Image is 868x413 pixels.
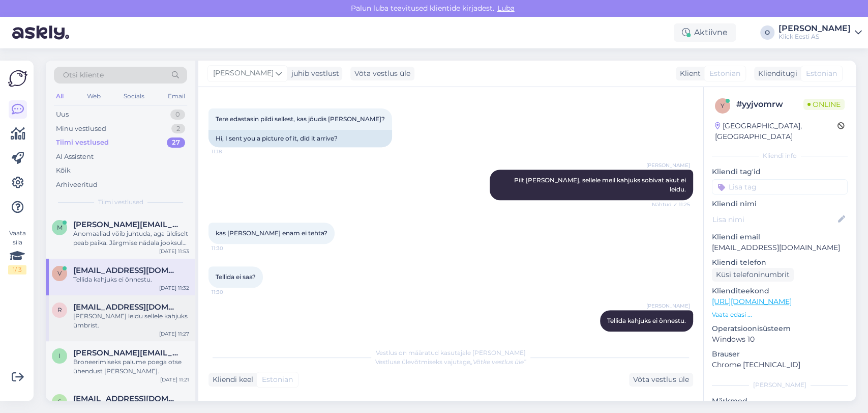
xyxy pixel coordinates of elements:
span: 11:32 [652,332,690,340]
span: igor.remmel@icloud.com [73,348,179,357]
div: 1 / 3 [8,265,26,274]
span: Estonian [806,68,837,79]
div: All [54,90,66,103]
a: [PERSON_NAME]Klick Eesti AS [779,24,862,41]
span: [PERSON_NAME] [646,302,690,310]
div: Kliendi keel [208,374,253,385]
span: Luba [494,4,518,13]
p: Kliendi tag'id [712,167,848,177]
p: Brauser [712,349,848,360]
span: RichardMarcus.Piirimae@maaruum.ee [73,302,179,312]
span: Estonian [709,68,740,79]
div: juhib vestlust [287,68,339,79]
div: Uus [56,109,69,120]
div: Võta vestlus üle [629,373,693,387]
span: Otsi kliente [63,70,104,80]
p: Operatsioonisüsteem [712,323,848,334]
div: Küsi telefoninumbrit [712,268,794,282]
p: Kliendi email [712,232,848,242]
div: 0 [170,109,185,120]
div: Klienditugi [754,68,797,79]
span: 11:30 [212,288,250,296]
img: Askly Logo [8,69,27,88]
div: [PERSON_NAME] leidu sellele kahjuks ümbrist. [73,312,189,330]
div: Võta vestlus üle [350,67,414,80]
div: Hi, I sent you a picture of it, did it arrive? [208,130,392,147]
div: [DATE] 11:27 [159,330,189,338]
div: O [760,25,774,40]
p: Windows 10 [712,334,848,345]
span: [PERSON_NAME] [646,161,690,169]
div: [DATE] 11:53 [159,247,189,255]
div: [DATE] 11:32 [159,284,189,292]
div: Arhiveeritud [56,180,98,190]
span: 11:30 [212,244,250,252]
p: Kliendi nimi [712,199,848,209]
span: v [57,269,62,277]
input: Lisa nimi [712,214,836,225]
div: Socials [122,90,146,103]
div: Email [166,90,187,103]
p: Chrome [TECHNICAL_ID] [712,360,848,370]
span: Tellida ei saa? [216,273,256,281]
div: Vaata siia [8,229,26,274]
span: y [721,102,725,109]
div: AI Assistent [56,152,94,162]
span: Vestluse ülevõtmiseks vajutage [375,358,526,366]
div: 2 [171,124,185,134]
span: sigmarsaar@gmail.com [73,394,179,403]
span: Tiimi vestlused [98,198,143,207]
div: [DATE] 11:21 [160,376,189,383]
div: [PERSON_NAME] [779,24,851,33]
span: M [57,224,63,231]
div: Klick Eesti AS [779,33,851,41]
span: 11:18 [212,148,250,155]
div: [GEOGRAPHIC_DATA], [GEOGRAPHIC_DATA] [715,121,837,142]
span: Tellida kahjuks ei õnnestu. [607,317,686,324]
div: Anomaaliad võib juhtuda, aga üldiselt peab paika. Järgmise nädala jooksul jõuaks poodi. [73,229,189,247]
div: Klient [676,68,701,79]
div: Aktiivne [674,23,736,42]
div: Broneerimiseks palume poega otse ühendust [PERSON_NAME]. [73,357,189,376]
span: Vestlus on määratud kasutajale [PERSON_NAME] [376,349,526,356]
input: Lisa tag [712,179,848,195]
span: valdek7777@gmail.com [73,266,179,275]
span: s [58,398,62,405]
span: Martin@Seppa.ee [73,220,179,229]
span: i [58,352,61,360]
i: „Võtke vestlus üle” [470,358,526,366]
p: Märkmed [712,396,848,406]
div: 27 [167,137,185,148]
p: Vaata edasi ... [712,310,848,319]
span: [PERSON_NAME] [213,68,274,79]
div: # yyjvomrw [736,98,803,111]
span: Nähtud ✓ 11:25 [652,201,690,208]
a: [URL][DOMAIN_NAME] [712,297,792,306]
div: Kliendi info [712,151,848,160]
p: Kliendi telefon [712,257,848,268]
div: Tiimi vestlused [56,137,109,148]
span: Pilt [PERSON_NAME], sellele meil kahjuks sobivat akut ei leidu. [514,176,687,193]
div: Minu vestlused [56,124,106,134]
span: Online [803,99,845,110]
div: Kõik [56,166,71,176]
p: [EMAIL_ADDRESS][DOMAIN_NAME] [712,242,848,253]
span: Tere edastasin pildi sellest, kas jõudis [PERSON_NAME]? [216,115,385,123]
div: Web [85,90,103,103]
p: Klienditeekond [712,286,848,296]
span: kas [PERSON_NAME] enam ei tehta? [216,229,327,237]
span: Estonian [262,374,293,385]
span: R [57,306,62,314]
div: Tellida kahjuks ei õnnestu. [73,275,189,284]
div: [PERSON_NAME] [712,380,848,390]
